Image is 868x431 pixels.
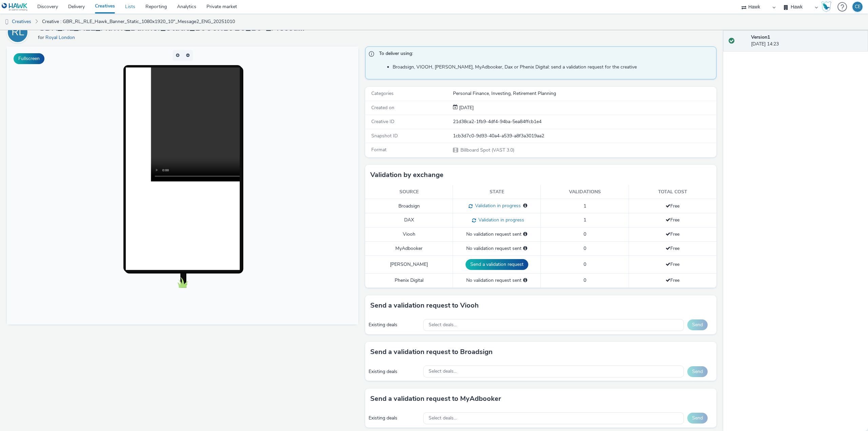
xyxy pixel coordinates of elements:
div: Existing deals [369,321,420,328]
span: 1 [584,203,586,209]
span: Categories [371,90,394,97]
div: Please select a deal below and click on Send to send a validation request to Phenix Digital. [523,277,527,284]
span: To deliver using: [379,50,710,59]
h3: Send a validation request to MyAdbooker [370,394,501,404]
span: 0 [584,231,586,237]
div: CE [855,2,861,12]
a: RL [7,29,31,35]
div: No validation request sent [456,231,537,238]
div: Creation 10 October 2025, 14:23 [458,104,474,111]
th: Total cost [629,185,716,199]
img: dooh [3,19,10,25]
button: Send [687,413,708,424]
td: [PERSON_NAME] [365,255,453,273]
div: 21d38ca2-1fb9-4df4-94ba-5ea84ffcb1e4 [453,118,716,125]
span: Creative ID [371,118,394,125]
span: Select deals... [429,322,457,328]
span: Select deals... [429,415,457,421]
button: Send [687,319,708,330]
div: No validation request sent [456,277,537,284]
span: Validation in progress [473,202,521,209]
img: undefined Logo [2,3,28,11]
th: Validations [541,185,629,199]
strong: Version 1 [751,34,770,40]
span: 0 [584,261,586,268]
span: Validation in progress [476,217,524,223]
td: Broadsign [365,199,453,213]
td: Phenix Digital [365,274,453,288]
h3: Validation by exchange [370,170,443,180]
span: Free [666,203,679,209]
button: Fullscreen [14,53,44,64]
th: State [453,185,541,199]
span: Created on [371,104,394,111]
th: Source [365,185,453,199]
span: Free [666,277,679,283]
div: RL [12,23,24,42]
td: MyAdbooker [365,241,453,255]
span: 0 [584,245,586,252]
div: Please select a deal below and click on Send to send a validation request to Viooh. [523,231,527,238]
img: Hawk Academy [821,1,831,12]
div: No validation request sent [456,245,537,252]
button: Send [687,366,708,377]
span: for [38,34,45,41]
h3: Send a validation request to Viooh [370,300,479,311]
button: Send a validation request [466,259,528,270]
div: [DATE] 14:23 [751,34,863,48]
div: Existing deals [369,415,420,422]
div: Personal Finance, Investing, Retirement Planning [453,90,716,97]
span: Free [666,261,679,268]
div: Existing deals [369,368,420,375]
h3: Send a validation request to Broadsign [370,347,493,357]
div: Please select a deal below and click on Send to send a validation request to MyAdbooker. [523,245,527,252]
div: 1cb3d7c0-9d93-40a4-a539-a8f3a3019aa2 [453,133,716,139]
span: Snapshot ID [371,133,398,139]
span: Billboard Spot (VAST 3.0) [460,147,514,153]
span: 0 [584,277,586,283]
span: Free [666,245,679,252]
span: Select deals... [429,369,457,374]
td: DAX [365,213,453,228]
a: Royal London [45,34,78,41]
span: Free [666,231,679,237]
span: [DATE] [458,104,474,111]
span: Format [371,146,387,153]
a: Creative : GBR_RL_RLE_Hawk_Banner_Static_1080x1920_10"_Message2_ENG_20251010 [39,14,238,30]
li: Broadsign, VIOOH, [PERSON_NAME], MyAdbooker, Dax or Phenix Digital: send a validation request for... [393,64,713,71]
span: 1 [584,217,586,223]
a: Hawk Academy [821,1,834,12]
span: Free [666,217,679,223]
td: Viooh [365,228,453,241]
